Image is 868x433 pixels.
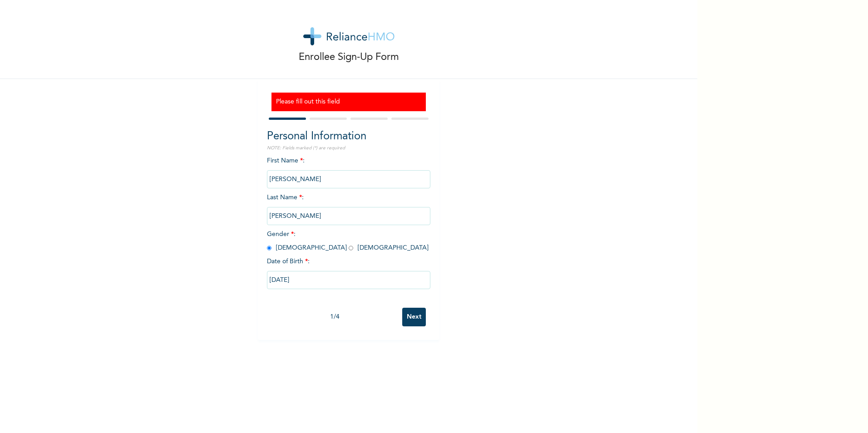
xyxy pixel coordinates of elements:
img: logo [303,27,395,45]
span: First Name : [267,157,430,182]
input: Next [402,308,426,326]
span: Gender : [DEMOGRAPHIC_DATA] [DEMOGRAPHIC_DATA] [267,231,429,251]
input: Enter your last name [267,207,430,225]
input: Enter your first name [267,170,430,188]
h2: Personal Information [267,128,430,145]
span: Last Name : [267,194,430,219]
input: DD-MM-YYYY [267,271,430,289]
p: NOTE: Fields marked (*) are required [267,145,430,152]
div: 1 / 4 [267,312,402,322]
h3: Please fill out this field [276,97,421,107]
p: Enrollee Sign-Up Form [299,50,399,65]
span: Date of Birth : [267,257,310,266]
